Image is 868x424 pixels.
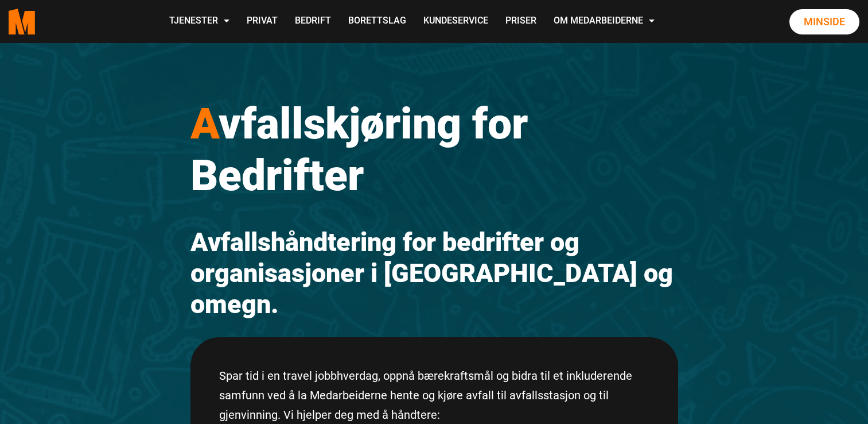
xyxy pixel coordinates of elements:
h2: Avfallshåndtering for bedrifter og organisasjoner i [GEOGRAPHIC_DATA] og omegn. [190,227,678,320]
h1: vfallskjøring for Bedrifter [190,98,678,201]
a: Om Medarbeiderne [545,1,663,42]
a: Tjenester [161,1,238,42]
a: Borettslag [340,1,415,42]
a: Bedrift [286,1,340,42]
a: Priser [497,1,545,42]
span: A [190,98,219,149]
a: Kundeservice [415,1,497,42]
a: Privat [238,1,286,42]
a: Minside [789,9,859,34]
